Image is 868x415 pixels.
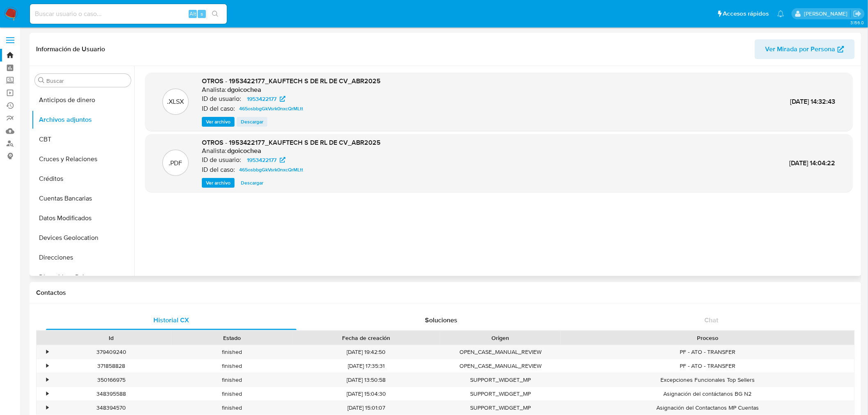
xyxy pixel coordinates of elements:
div: finished [171,373,292,387]
p: ID de usuario: [202,156,241,164]
a: 465osbbgGkVsrk0nxcQrMLtt [236,104,306,114]
button: search-icon [207,8,224,20]
div: • [46,390,48,398]
span: [DATE] 14:32:43 [790,97,836,106]
a: 1953422177 [242,94,290,104]
span: Ver archivo [206,118,231,126]
span: Descargar [241,118,263,126]
div: Proceso [566,334,849,342]
button: Archivos adjuntos [32,110,134,130]
div: 371858828 [51,359,171,373]
a: 465osbbgGkVsrk0nxcQrMLtt [236,165,306,175]
div: 348395588 [51,387,171,401]
span: Descargar [241,179,263,187]
button: Créditos [32,169,134,189]
div: Fecha de creación [298,334,434,342]
div: [DATE] 17:35:31 [292,359,440,373]
button: Cruces y Relaciones [32,149,134,169]
span: Alt [190,10,196,18]
div: • [46,348,48,356]
div: PF - ATO - TRANSFER [561,359,854,373]
div: [DATE] 19:42:50 [292,345,440,359]
button: Descargar [237,117,267,127]
p: ID de usuario: [202,95,241,103]
button: CBT [32,130,134,149]
button: Dispositivos Point [32,267,134,287]
div: SUPPORT_WIDGET_MP [440,387,561,401]
p: ID del caso: [202,166,235,174]
h1: Información de Usuario [36,45,105,53]
div: finished [171,401,292,415]
button: Descargar [237,178,267,188]
button: Cuentas Bancarias [32,189,134,208]
div: • [46,362,48,370]
span: Soluciones [425,315,458,325]
div: SUPPORT_WIDGET_MP [440,373,561,387]
button: Anticipos de dinero [32,90,134,110]
div: [DATE] 13:50:58 [292,373,440,387]
span: 1953422177 [247,155,276,165]
div: [DATE] 15:04:30 [292,387,440,401]
div: [DATE] 15:01:07 [292,401,440,415]
button: Ver Mirada por Persona [755,39,855,59]
div: Asignación del contáctanos BG N2 [561,387,854,401]
div: finished [171,345,292,359]
h6: dgoicochea [227,86,261,94]
h6: dgoicochea [227,147,261,155]
p: Analista: [202,147,226,155]
div: • [46,376,48,384]
span: Chat [705,315,719,325]
p: .PDF [169,159,183,168]
span: Ver archivo [206,179,231,187]
a: Notificaciones [777,10,784,17]
span: 465osbbgGkVsrk0nxcQrMLtt [239,104,303,114]
span: 1953422177 [247,94,276,104]
button: Ver archivo [202,178,235,188]
input: Buscar [46,77,128,84]
span: Historial CX [153,315,189,325]
span: OTROS - 1953422177_KAUFTECH S DE RL DE CV_ABR2025 [202,138,381,147]
button: Ver archivo [202,117,235,127]
span: s [201,10,203,18]
div: 350166975 [51,373,171,387]
div: OPEN_CASE_MANUAL_REVIEW [440,345,561,359]
div: Origen [446,334,555,342]
div: Asignación del Contactanos MP Cuentas [561,401,854,415]
a: 1953422177 [242,155,290,165]
p: ID del caso: [202,105,235,113]
div: 348394570 [51,401,171,415]
h1: Contactos [36,289,855,297]
div: 379409240 [51,345,171,359]
div: SUPPORT_WIDGET_MP [440,401,561,415]
button: Devices Geolocation [32,228,134,248]
div: OPEN_CASE_MANUAL_REVIEW [440,359,561,373]
span: Accesos rápidos [723,9,769,18]
a: Salir [853,9,862,18]
div: Id [57,334,166,342]
p: .XLSX [167,97,184,106]
input: Buscar usuario o caso... [30,9,227,19]
div: finished [171,387,292,401]
button: Buscar [38,77,45,84]
div: finished [171,359,292,373]
button: Direcciones [32,248,134,267]
div: Excepciones Funcionales Top Sellers [561,373,854,387]
p: marianathalie.grajeda@mercadolibre.com.mx [804,10,850,18]
div: • [46,404,48,412]
button: Datos Modificados [32,208,134,228]
span: 465osbbgGkVsrk0nxcQrMLtt [239,165,303,175]
p: Analista: [202,86,226,94]
span: Ver Mirada por Persona [765,39,836,59]
div: Estado [177,334,286,342]
span: [DATE] 14:04:22 [790,158,836,168]
span: OTROS - 1953422177_KAUFTECH S DE RL DE CV_ABR2025 [202,76,381,86]
div: PF - ATO - TRANSFER [561,345,854,359]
